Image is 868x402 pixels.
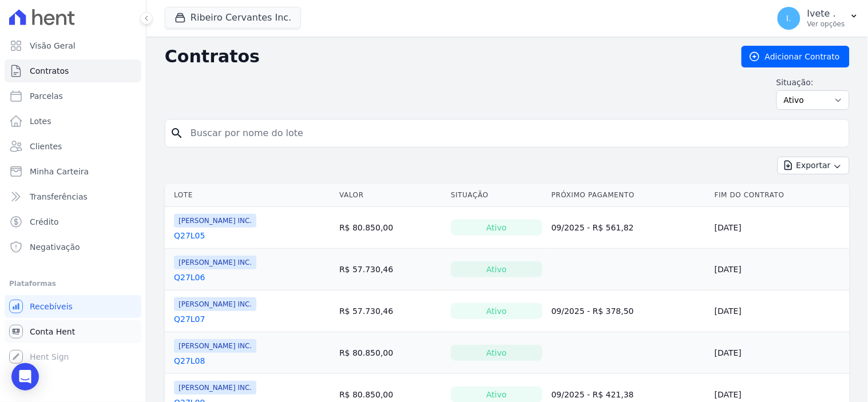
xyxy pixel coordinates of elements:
[335,332,446,374] td: R$ 80.850,00
[9,277,137,290] div: Plataformas
[5,59,141,82] a: Contratos
[451,345,542,361] div: Ativo
[30,326,75,337] span: Conta Hent
[30,141,62,152] span: Clientes
[552,390,634,399] a: 09/2025 - R$ 421,38
[30,191,88,202] span: Transferências
[787,14,792,22] span: I.
[174,313,205,325] a: Q27L07
[710,332,850,374] td: [DATE]
[174,230,205,241] a: Q27L05
[335,290,446,332] td: R$ 57.730,46
[184,122,845,145] input: Buscar por nome do lote
[11,363,39,391] div: Open Intercom Messenger
[165,184,335,207] th: Lote
[5,185,141,208] a: Transferências
[30,90,63,102] span: Parcelas
[776,77,850,88] label: Situação:
[451,303,542,319] div: Ativo
[335,207,446,249] td: R$ 80.850,00
[710,249,850,290] td: [DATE]
[5,85,141,108] a: Parcelas
[174,256,256,269] span: [PERSON_NAME] INC.
[174,339,256,353] span: [PERSON_NAME] INC.
[30,166,89,177] span: Minha Carteira
[30,301,73,312] span: Recebíveis
[552,223,634,232] a: 09/2025 - R$ 561,82
[174,214,256,228] span: [PERSON_NAME] INC.
[778,157,850,174] button: Exportar
[742,46,850,67] a: Adicionar Contrato
[451,261,542,277] div: Ativo
[165,46,723,67] h2: Contratos
[807,19,845,29] p: Ver opções
[174,272,205,283] a: Q27L06
[710,290,850,332] td: [DATE]
[174,355,205,367] a: Q27L08
[5,110,141,133] a: Lotes
[5,295,141,318] a: Recebíveis
[174,381,256,395] span: [PERSON_NAME] INC.
[30,116,51,127] span: Lotes
[5,34,141,57] a: Visão Geral
[807,8,845,19] p: Ivete .
[5,236,141,258] a: Negativação
[710,207,850,249] td: [DATE]
[5,135,141,158] a: Clientes
[5,160,141,183] a: Minha Carteira
[547,184,710,207] th: Próximo Pagamento
[552,307,634,316] a: 09/2025 - R$ 378,50
[446,184,547,207] th: Situação
[30,65,69,77] span: Contratos
[5,210,141,233] a: Crédito
[335,184,446,207] th: Valor
[30,241,80,253] span: Negativação
[335,249,446,290] td: R$ 57.730,46
[30,40,76,51] span: Visão Geral
[170,126,184,140] i: search
[30,216,59,228] span: Crédito
[451,220,542,236] div: Ativo
[710,184,850,207] th: Fim do Contrato
[5,320,141,343] a: Conta Hent
[174,297,256,311] span: [PERSON_NAME] INC.
[165,7,301,29] button: Ribeiro Cervantes Inc.
[768,2,868,34] button: I. Ivete . Ver opções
